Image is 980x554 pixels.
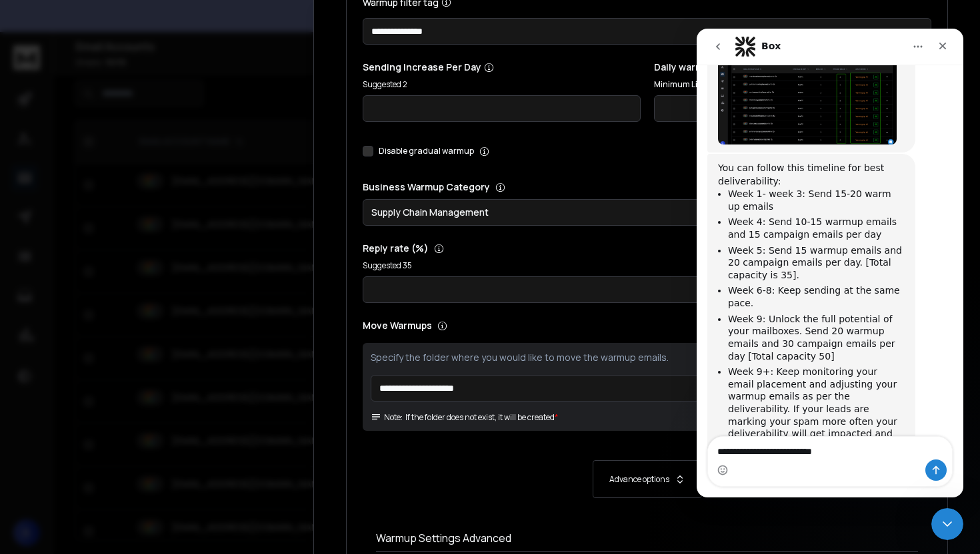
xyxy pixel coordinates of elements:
[31,159,208,184] li: Week 1- week 3: Send 15-20 warm up emails
[21,133,208,159] div: You can follow this timeline for best deliverability:
[21,436,31,447] button: Emoji picker
[371,206,494,219] p: Supply Chain Management
[363,180,931,194] p: Business Warmup Category
[376,530,918,546] h1: Warmup Settings Advanced
[371,351,923,364] p: Specify the folder where you would like to move the warmup emails.
[31,284,208,334] li: Week 9: Unlock the full potential of your mailboxes. Send 20 warmup emails and 30 campaign emails...
[31,256,208,280] li: Week 6-8: Keep sending at the same pace.
[31,337,208,448] li: Week 9+: Keep monitoring your email placement and adjusting your warmup emails as per the deliver...
[11,125,256,481] div: Lakshita says…
[363,79,641,90] p: Suggested 2
[229,431,250,452] button: Send a message…
[363,319,643,332] p: Move Warmups
[405,412,555,423] p: If the folder does not exist, it will be created
[379,146,474,156] label: Disable gradual warmup
[363,61,641,74] p: Sending Increase Per Day
[31,216,208,253] li: Week 5: Send 15 warmup emails and 20 campaign emails per day. [Total capacity is 35].
[31,187,208,212] li: Week 4: Send 10-15 warmup emails and 15 campaign emails per day
[363,260,931,271] p: Suggested 35
[363,242,931,255] p: Reply rate (%)
[931,508,963,540] iframe: Intercom live chat
[11,408,255,431] textarea: Message…
[371,412,403,423] span: Note:
[609,474,669,485] p: Advance options
[376,460,918,498] button: Advance options
[654,79,787,90] label: Minimum Limit
[697,29,963,497] iframe: Intercom live chat
[11,125,219,457] div: You can follow this timeline for best deliverability:Week 1- week 3: Send 15-20 warm up emailsWee...
[654,61,932,74] p: Daily warmup limit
